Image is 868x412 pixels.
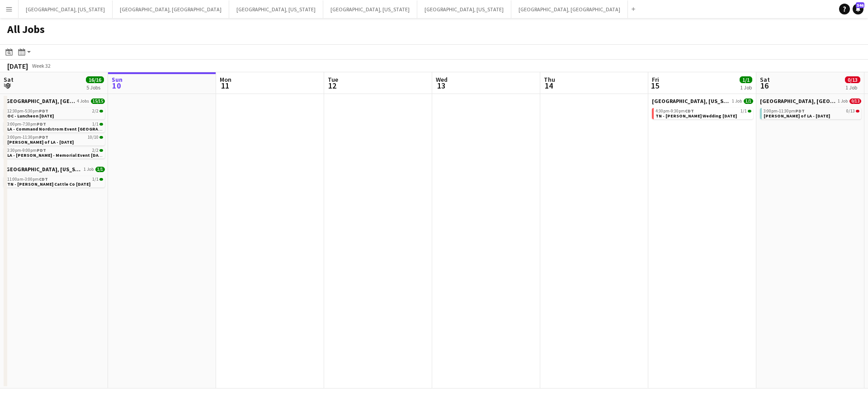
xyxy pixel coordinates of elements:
span: LA - Command Nordstrom Event Glendale 8.9.25 [7,126,139,132]
span: 4 Jobs [77,98,89,104]
span: 16/16 [86,76,104,83]
span: 1/1 [744,98,753,104]
span: 1 Job [84,167,94,172]
span: 1 Job [838,98,848,104]
span: 2/2 [99,149,103,152]
a: 4:30pm-9:30pmCDT1/1TN - [PERSON_NAME] Wedding [DATE] [656,108,751,118]
span: 4:30pm-9:30pm [656,109,694,113]
span: Los Angeles, CA [760,98,836,104]
div: 5 Jobs [86,84,104,91]
span: 11:00am-3:00pm [7,177,48,182]
a: [GEOGRAPHIC_DATA], [US_STATE]1 Job1/1 [652,98,753,104]
span: 1/1 [740,76,752,83]
span: 3:00pm-7:30pm [7,122,46,126]
span: Wed [436,75,448,84]
span: 1/1 [95,167,105,172]
div: [GEOGRAPHIC_DATA], [US_STATE]1 Job1/111:00am-3:00pmCDT1/1TN - [PERSON_NAME] Cattle Co [DATE] [4,166,105,189]
span: 3:00pm-11:30pm [764,109,805,113]
span: PDT [39,108,48,114]
span: LA - Ebell of LA - 8.16.25 [764,113,830,119]
a: 3:00pm-11:30pmPDT0/13[PERSON_NAME] of LA - [DATE] [764,108,859,118]
span: 1 Job [732,98,742,104]
div: 1 Job [845,84,860,91]
span: 2/2 [99,110,103,112]
span: Thu [544,75,555,84]
a: [GEOGRAPHIC_DATA], [GEOGRAPHIC_DATA]4 Jobs15/15 [4,98,105,104]
span: 9 [2,80,14,91]
span: OC - Luncheon 8.9.25 [7,113,54,119]
span: 0/13 [856,110,859,112]
span: Mon [220,75,231,84]
span: 12 [326,80,338,91]
span: Tue [328,75,338,84]
span: Sun [112,75,123,84]
span: 14 [542,80,555,91]
span: 1/1 [99,178,103,181]
span: 3:30pm-9:00pm [7,148,46,153]
div: 1 Job [740,84,752,91]
a: 546 [853,4,863,14]
span: CDT [685,108,694,114]
a: [GEOGRAPHIC_DATA], [US_STATE]1 Job1/1 [4,166,105,173]
span: 10/10 [88,135,99,140]
button: [GEOGRAPHIC_DATA], [US_STATE] [19,0,113,18]
a: 3:00pm-11:30pmPDT10/10[PERSON_NAME] of LA - [DATE] [7,134,103,145]
span: 546 [856,2,864,8]
span: Nashville, Tennessee [652,98,730,104]
span: 1/1 [99,123,103,126]
span: PDT [37,121,46,127]
a: [GEOGRAPHIC_DATA], [GEOGRAPHIC_DATA]1 Job0/13 [760,98,861,104]
a: 3:30pm-9:00pmPDT2/2LA - [PERSON_NAME] - Memorial Event [DATE] [7,147,103,158]
span: TN - Semler Cattle Co 8.9.25 [7,181,90,187]
span: LA - Lisa Timmons - Memorial Event 8.9.25 [7,152,105,158]
button: [GEOGRAPHIC_DATA], [US_STATE] [323,0,417,18]
span: Sat [4,75,14,84]
span: PDT [795,108,805,114]
span: 1/1 [92,177,99,182]
span: PDT [39,134,48,140]
span: TN - Faith Wilken Wedding 8.15.25 [656,113,737,119]
span: 10/10 [99,136,103,139]
span: CDT [39,176,48,182]
span: Fri [652,75,659,84]
span: 1/1 [92,122,99,126]
span: PDT [37,147,46,153]
a: 3:00pm-7:30pmPDT1/1LA - Command Nordstrom Event [GEOGRAPHIC_DATA] [DATE] [7,121,103,131]
span: LA - Ebell of LA - 8.9.25 [7,139,74,145]
span: 12:30pm-5:30pm [7,109,48,113]
span: 2/2 [92,109,99,113]
span: 10 [110,80,123,91]
button: [GEOGRAPHIC_DATA], [GEOGRAPHIC_DATA] [511,0,628,18]
span: 1/1 [748,110,751,112]
span: 15 [651,80,659,91]
span: 11 [218,80,231,91]
span: 15/15 [91,98,105,104]
div: [GEOGRAPHIC_DATA], [GEOGRAPHIC_DATA]1 Job0/133:00pm-11:30pmPDT0/13[PERSON_NAME] of LA - [DATE] [760,98,861,121]
span: Week 32 [30,62,52,69]
span: 3:00pm-11:30pm [7,135,48,140]
div: [DATE] [7,61,28,70]
button: [GEOGRAPHIC_DATA], [GEOGRAPHIC_DATA] [113,0,229,18]
span: 2/2 [92,148,99,153]
button: [GEOGRAPHIC_DATA], [US_STATE] [229,0,323,18]
span: 1/1 [741,109,747,113]
span: 16 [759,80,770,91]
span: 0/13 [846,109,855,113]
div: [GEOGRAPHIC_DATA], [US_STATE]1 Job1/14:30pm-9:30pmCDT1/1TN - [PERSON_NAME] Wedding [DATE] [652,98,753,121]
div: [GEOGRAPHIC_DATA], [GEOGRAPHIC_DATA]4 Jobs15/1512:30pm-5:30pmPDT2/2OC - Luncheon [DATE]3:00pm-7:3... [4,98,105,166]
span: Sat [760,75,770,84]
span: Los Angeles, CA [4,98,75,104]
span: Nashville, Tennessee [4,166,82,173]
span: 0/13 [845,76,860,83]
span: 0/13 [849,98,861,104]
button: [GEOGRAPHIC_DATA], [US_STATE] [417,0,511,18]
a: 12:30pm-5:30pmPDT2/2OC - Luncheon [DATE] [7,108,103,118]
a: 11:00am-3:00pmCDT1/1TN - [PERSON_NAME] Cattle Co [DATE] [7,176,103,187]
span: 13 [434,80,448,91]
